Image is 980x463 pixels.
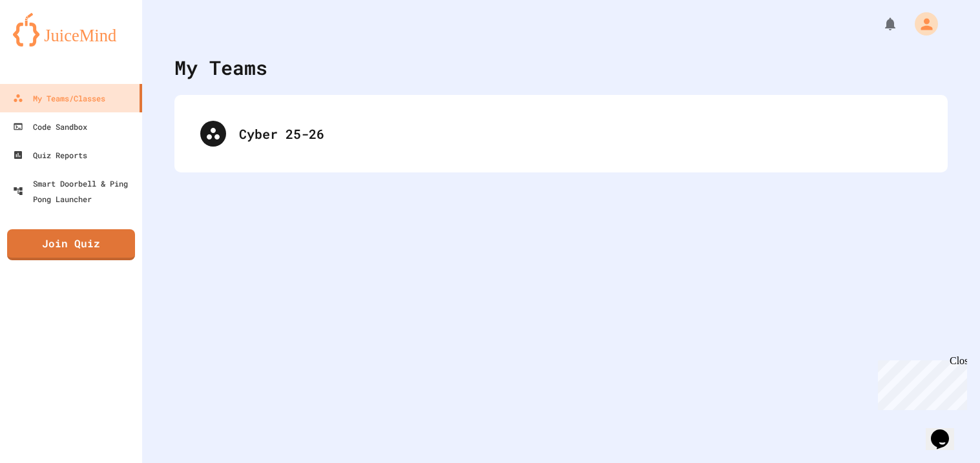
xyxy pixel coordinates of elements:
div: Cyber 25-26 [187,108,935,159]
div: Cyber 25-26 [239,124,922,143]
div: Quiz Reports [13,147,87,163]
div: My Teams [174,53,267,82]
img: logo-orange.svg [13,13,129,46]
div: Code Sandbox [13,119,87,134]
a: Join Quiz [7,229,135,260]
div: My Account [901,9,941,39]
div: My Teams/Classes [13,90,105,106]
iframe: chat widget [926,411,967,450]
div: Smart Doorbell & Ping Pong Launcher [13,176,137,207]
div: Chat with us now!Close [5,5,89,82]
div: My Notifications [859,13,901,35]
iframe: chat widget [873,355,967,410]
